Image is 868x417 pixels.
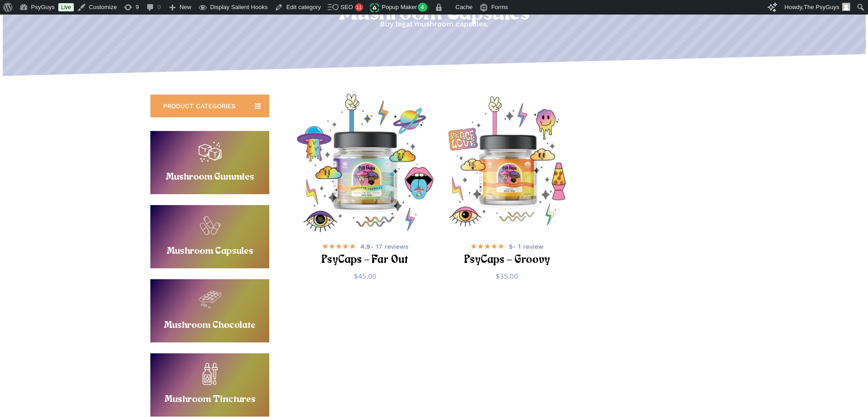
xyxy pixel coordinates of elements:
a: 4.9- 17 reviews PsyCaps – Far Out [310,241,421,265]
b: 4.9 [360,243,370,250]
span: The PsyGuys [804,4,839,10]
a: Live [58,3,74,11]
b: 5 [509,243,513,250]
span: - 17 reviews [360,242,408,251]
bdi: 45.00 [354,271,376,281]
a: PsyCaps - Far Out [298,96,432,230]
span: $ [496,271,500,281]
a: PsyCaps - Groovy [441,96,574,230]
img: Psychedelic mushroom capsules with colorful retro design. [441,96,574,230]
span: PRODUCT CATEGORIES [163,101,236,111]
a: 5- 1 review PsyCaps – Groovy [452,241,563,265]
span: 4 [418,3,427,12]
div: 11 [355,3,363,11]
span: - 1 review [509,242,544,251]
h2: PsyCaps – Far Out [310,252,421,269]
bdi: 35.00 [496,271,518,281]
span: $ [354,271,358,281]
img: Psychedelic mushroom capsules with colorful illustrations. [296,94,434,232]
h2: PsyCaps – Groovy [452,252,563,269]
img: Avatar photo [842,3,850,11]
a: PRODUCT CATEGORIES [150,95,269,117]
